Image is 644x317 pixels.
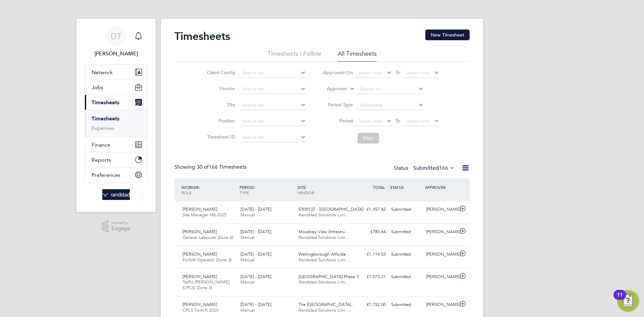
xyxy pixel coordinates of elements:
a: Go to home page [85,189,148,200]
span: Daniel Tisseyre [85,50,148,58]
span: Powered by [111,220,130,226]
span: 166 Timesheets [197,164,247,170]
h2: Timesheets [174,30,230,43]
span: [PERSON_NAME] [182,274,217,279]
button: Network [85,65,147,80]
button: Finance [85,137,147,152]
span: Randstad Solutions Limi… [299,212,350,218]
div: STATUS [388,181,423,193]
label: Approver [317,86,347,92]
div: [PERSON_NAME] [423,299,458,310]
span: 166 [439,165,448,171]
span: CPCS Forklift 2025 [182,307,218,313]
div: [PERSON_NAME] [423,271,458,282]
label: Client Config [205,69,235,75]
span: Randstad Solutions Limi… [299,257,350,263]
div: £1,114.53 [354,249,388,260]
span: Jobs [92,84,103,91]
span: Timesheets [92,99,119,106]
span: Manual [240,234,255,240]
label: Position [205,118,235,124]
span: / [199,184,200,190]
span: Wellingborough Afforda… [299,251,350,257]
button: Open Resource Center, 11 new notifications [617,290,639,312]
button: Reports [85,152,147,167]
span: [PERSON_NAME] [182,229,217,234]
div: £783.64 [354,226,388,237]
button: New Timesheet [425,30,470,40]
div: [PERSON_NAME] [423,249,458,260]
span: TYPE [239,190,249,195]
span: [DATE] - [DATE] [240,229,271,234]
a: Expenses [92,125,114,131]
input: Search for... [240,68,306,78]
div: £1,152.00 [354,299,388,310]
button: Filter [358,133,379,144]
span: To [393,116,402,125]
span: / [254,184,255,190]
span: TOTAL [373,184,385,190]
span: [DATE] - [DATE] [240,274,271,279]
span: [PERSON_NAME] [182,206,217,212]
div: [PERSON_NAME] [423,226,458,237]
button: Preferences [85,167,147,182]
span: Reports [92,157,111,163]
span: Network [92,69,113,75]
div: Submitted [388,249,423,260]
span: Manual [240,257,255,263]
input: Search for... [358,85,424,94]
span: [DATE] - [DATE] [240,251,271,257]
div: Submitted [388,271,423,282]
span: Forklift Operator (Zone 3) [182,257,231,263]
span: Manual [240,279,255,285]
label: Site [205,102,235,108]
span: / [306,184,307,190]
label: Submitted [413,165,455,171]
input: Select one [358,101,424,110]
input: Search for... [240,133,306,142]
div: Status [394,164,456,173]
nav: Main navigation [76,19,156,212]
li: Timesheets I Follow [268,50,321,62]
span: [DATE] - [DATE] [240,302,271,307]
span: To [393,68,402,77]
div: Submitted [388,299,423,310]
button: Timesheets [85,95,147,110]
span: General Labourer (Zone 6) [182,234,233,240]
div: APPROVER [423,181,458,193]
span: 30 of [197,164,209,170]
span: Randstad Solutions Limi… [299,234,350,240]
span: Select date [406,70,430,76]
span: Manual [240,212,255,218]
label: Timesheet ID [205,134,235,140]
span: [PERSON_NAME] [182,251,217,257]
input: Search for... [240,85,306,94]
div: SITE [296,181,354,199]
div: Timesheets [85,110,147,137]
span: Traffic [PERSON_NAME] (CPCS) (Zone 3) [182,279,229,290]
label: Period [323,118,353,124]
span: Mowbray View (Infrastru… [299,229,349,234]
label: Vendor [205,86,235,92]
div: WORKER [180,181,238,199]
input: Search for... [240,117,306,126]
span: [GEOGRAPHIC_DATA] Phase 7 [299,274,359,279]
input: Search for... [240,101,306,110]
a: DT[PERSON_NAME] [85,25,148,58]
div: Showing [174,164,248,171]
span: Preferences [92,172,120,178]
div: £1,457.82 [354,204,388,215]
div: PERIOD [238,181,296,199]
button: Jobs [85,80,147,95]
span: DT [111,32,121,41]
label: Approved On [323,69,353,75]
div: Submitted [388,226,423,237]
span: E500137 - [GEOGRAPHIC_DATA] [299,206,363,212]
span: The [GEOGRAPHIC_DATA]… [299,302,355,307]
span: ROLE [181,190,192,195]
a: Powered byEngage [102,220,130,233]
span: Select date [359,118,383,124]
img: randstad-logo-retina.png [102,189,130,200]
span: Select date [406,118,430,124]
span: Finance [92,142,110,148]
